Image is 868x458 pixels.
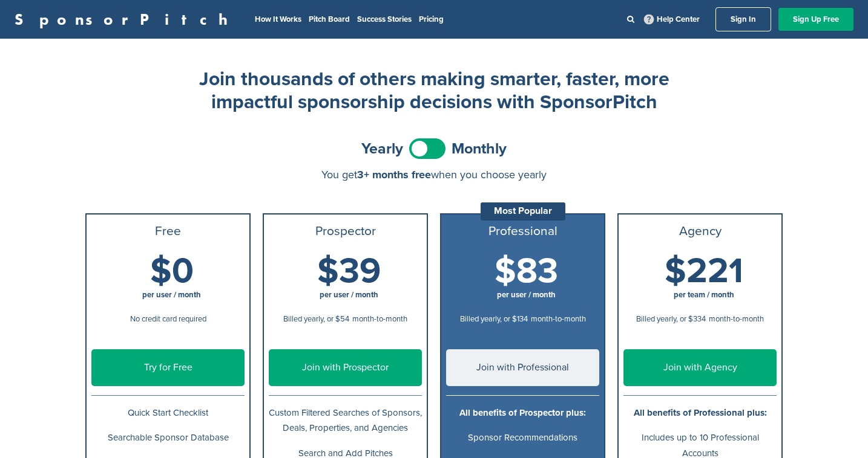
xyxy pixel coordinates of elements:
a: Success Stories [357,15,412,24]
span: per user / month [142,290,201,300]
h2: Join thousands of others making smarter, faster, more impactful sponsorship decisions with Sponso... [192,68,676,114]
span: $221 [665,250,743,292]
p: Custom Filtered Searches of Sponsors, Deals, Properties, and Agencies [269,405,422,436]
span: $0 [150,250,194,292]
span: month-to-month [531,314,586,324]
span: Monthly [452,141,507,156]
a: Pitch Board [309,15,350,24]
p: Searchable Sponsor Database [91,430,245,445]
span: 3+ months free [357,168,431,181]
span: Yearly [361,141,403,156]
span: Billed yearly, or $334 [636,314,706,324]
a: Sign In [715,7,771,31]
a: Join with Agency [623,349,777,386]
span: $39 [317,250,381,292]
a: SponsorPitch [15,11,235,27]
span: per user / month [497,290,556,300]
a: Join with Professional [446,349,599,386]
h3: Professional [446,224,599,239]
p: Sponsor Recommendations [446,430,599,445]
h3: Agency [623,224,777,239]
a: Join with Prospector [269,349,422,386]
a: How It Works [255,15,301,24]
span: per user / month [320,290,378,300]
span: Billed yearly, or $134 [460,314,528,324]
p: Quick Start Checklist [91,405,245,421]
a: Help Center [642,12,702,27]
span: month-to-month [352,314,407,324]
span: $83 [495,250,558,292]
a: Sign Up Free [778,8,853,31]
h3: Prospector [269,224,422,239]
a: Pricing [419,15,444,24]
b: All benefits of Professional plus: [634,407,767,418]
span: per team / month [674,290,734,300]
a: Try for Free [91,349,245,386]
div: You get when you choose yearly [85,169,783,181]
div: Most Popular [481,202,565,221]
b: All benefits of Prospector plus: [459,407,586,418]
h3: Free [91,224,245,239]
span: month-to-month [709,314,764,324]
span: No credit card required [130,314,206,324]
span: Billed yearly, or $54 [283,314,349,324]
